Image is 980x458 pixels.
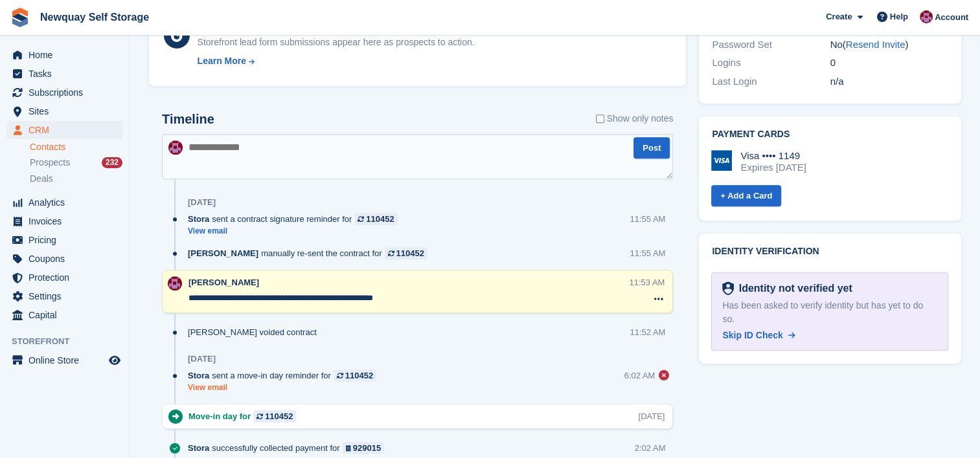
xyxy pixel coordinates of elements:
[6,268,122,287] a: menu
[188,326,323,338] div: [PERSON_NAME] voided contract
[6,250,122,268] a: menu
[265,410,293,422] div: 110452
[712,246,948,257] h2: Identity verification
[28,46,106,64] span: Home
[6,65,122,83] a: menu
[28,351,106,369] span: Online Store
[102,157,122,168] div: 232
[396,247,424,259] div: 110452
[107,353,122,368] a: Preview store
[28,102,106,120] span: Sites
[6,287,122,305] a: menu
[30,141,122,153] a: Contacts
[198,54,475,68] a: Learn More
[28,83,106,102] span: Subscriptions
[28,212,106,230] span: Invoices
[712,129,948,140] h2: Payment cards
[846,39,906,50] a: Resend Invite
[6,102,122,120] a: menu
[712,74,830,89] div: Last Login
[353,442,381,454] div: 929015
[740,150,806,162] div: Visa •••• 1149
[734,281,852,296] div: Identity not verified yet
[711,185,781,206] a: + Add a Card
[712,56,830,71] div: Logins
[35,6,154,28] a: Newquay Self Storage
[28,193,106,212] span: Analytics
[198,36,475,49] div: Storefront lead form submissions appear here as prospects to action.
[28,65,106,83] span: Tasks
[6,231,122,249] a: menu
[6,212,122,230] a: menu
[920,10,933,23] img: Paul Upson
[366,213,394,225] div: 110452
[188,354,216,364] div: [DATE]
[830,56,948,71] div: 0
[6,193,122,212] a: menu
[385,247,427,259] a: 110452
[830,38,948,52] div: No
[198,54,246,68] div: Learn More
[188,226,404,237] a: View email
[630,213,665,225] div: 11:55 AM
[345,369,373,382] div: 110452
[826,10,852,23] span: Create
[633,137,670,158] button: Post
[28,121,106,139] span: CRM
[6,46,122,64] a: menu
[188,197,216,208] div: [DATE]
[635,442,666,454] div: 2:02 AM
[722,329,795,342] a: Skip ID Check
[30,173,53,185] span: Deals
[28,250,106,268] span: Coupons
[711,150,732,171] img: Visa Logo
[188,442,209,454] span: Stora
[188,278,259,287] span: [PERSON_NAME]
[596,112,604,125] input: Show only notes
[30,156,122,169] a: Prospects 232
[162,112,214,127] h2: Timeline
[188,247,434,259] div: manually re-sent the contract for
[6,83,122,102] a: menu
[188,369,383,382] div: sent a move-in day reminder for
[28,287,106,305] span: Settings
[30,157,70,169] span: Prospects
[722,281,733,296] img: Identity Verification Ready
[188,213,209,225] span: Stora
[188,410,302,422] div: Move-in day for
[6,306,122,324] a: menu
[30,172,122,186] a: Deals
[890,10,908,23] span: Help
[188,442,391,454] div: successfully collected payment for
[935,11,968,24] span: Account
[722,299,937,326] div: Has been asked to verify identity but has yet to do so.
[6,121,122,139] a: menu
[638,410,665,422] div: [DATE]
[740,162,806,173] div: Expires [DATE]
[624,369,655,382] div: 6:02 AM
[596,112,674,125] label: Show only notes
[343,442,385,454] a: 929015
[188,369,209,382] span: Stora
[354,213,397,225] a: 110452
[712,38,830,52] div: Password Set
[334,369,376,382] a: 110452
[28,231,106,249] span: Pricing
[188,382,383,393] a: View email
[10,8,30,27] img: stora-icon-8386f47178a22dfd0bd8f6a31ec36ba5ce8667c1dd55bd0f319d3a0aa187defe.svg
[629,276,665,289] div: 11:53 AM
[830,74,948,89] div: n/a
[188,213,404,225] div: sent a contract signature reminder for
[168,140,183,155] img: Paul Upson
[253,410,296,422] a: 110452
[28,306,106,324] span: Capital
[28,268,106,287] span: Protection
[6,351,122,369] a: menu
[630,326,665,338] div: 11:52 AM
[630,247,665,259] div: 11:55 AM
[12,335,129,348] span: Storefront
[188,247,258,259] span: [PERSON_NAME]
[722,330,782,340] span: Skip ID Check
[843,39,909,50] span: ( )
[168,276,182,290] img: Paul Upson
